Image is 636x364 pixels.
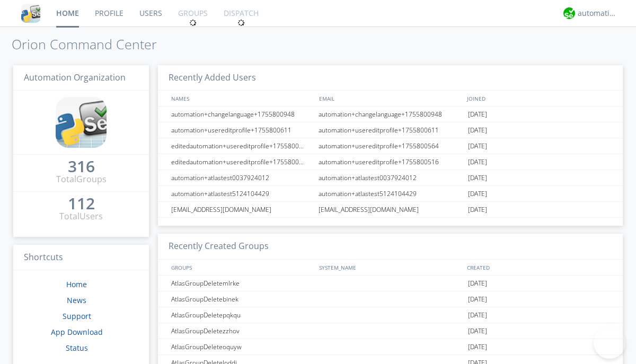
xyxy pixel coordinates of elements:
[316,138,465,154] div: automation+usereditprofile+1755800564
[169,91,314,106] div: NAMES
[464,260,613,275] div: CREATED
[158,106,623,122] a: automation+changelanguage+1755800948automation+changelanguage+1755800948[DATE]
[316,170,465,185] div: automation+atlastest0037924012
[13,245,149,271] h3: Shortcuts
[316,122,465,138] div: automation+usereditprofile+1755800611
[468,122,487,138] span: [DATE]
[169,291,315,307] div: AtlasGroupDeletebinek
[158,323,623,339] a: AtlasGroupDeletezzhov[DATE]
[468,186,487,202] span: [DATE]
[169,122,315,138] div: automation+usereditprofile+1755800611
[468,170,487,186] span: [DATE]
[316,186,465,201] div: automation+atlastest5124104429
[169,106,315,122] div: automation+changelanguage+1755800948
[158,307,623,323] a: AtlasGroupDeletepqkqu[DATE]
[51,327,103,337] a: App Download
[21,4,40,23] img: cddb5a64eb264b2086981ab96f4c1ba7
[468,291,487,307] span: [DATE]
[68,198,95,209] div: 112
[468,106,487,122] span: [DATE]
[468,154,487,170] span: [DATE]
[468,339,487,355] span: [DATE]
[468,202,487,218] span: [DATE]
[158,339,623,355] a: AtlasGroupDeleteoquyw[DATE]
[468,276,487,291] span: [DATE]
[237,19,245,26] img: spin.svg
[24,72,126,83] span: Automation Organization
[59,210,103,223] div: Total Users
[158,65,623,91] h3: Recently Added Users
[563,7,575,19] img: d2d01cd9b4174d08988066c6d424eccd
[56,173,107,185] div: Total Groups
[316,260,464,275] div: SYSTEM_NAME
[169,186,315,201] div: automation+atlastest5124104429
[578,8,617,19] div: automation+atlas
[316,106,465,122] div: automation+changelanguage+1755800948
[594,327,625,359] iframe: Toggle Customer Support
[169,154,315,170] div: editedautomation+usereditprofile+1755800516
[169,260,314,275] div: GROUPS
[169,138,315,154] div: editedautomation+usereditprofile+1755800564
[68,161,95,173] a: 316
[316,202,465,217] div: [EMAIL_ADDRESS][DOMAIN_NAME]
[63,311,91,321] a: Support
[468,307,487,323] span: [DATE]
[67,295,86,305] a: News
[158,291,623,307] a: AtlasGroupDeletebinek[DATE]
[169,307,315,323] div: AtlasGroupDeletepqkqu
[189,19,197,26] img: spin.svg
[158,138,623,154] a: editedautomation+usereditprofile+1755800564automation+usereditprofile+1755800564[DATE]
[316,154,465,170] div: automation+usereditprofile+1755800516
[68,198,95,210] a: 112
[169,323,315,339] div: AtlasGroupDeletezzhov
[66,279,87,289] a: Home
[169,202,315,217] div: [EMAIL_ADDRESS][DOMAIN_NAME]
[158,186,623,202] a: automation+atlastest5124104429automation+atlastest5124104429[DATE]
[169,276,315,291] div: AtlasGroupDeletemlrke
[158,202,623,218] a: [EMAIL_ADDRESS][DOMAIN_NAME][EMAIL_ADDRESS][DOMAIN_NAME][DATE]
[158,122,623,138] a: automation+usereditprofile+1755800611automation+usereditprofile+1755800611[DATE]
[56,97,107,148] img: cddb5a64eb264b2086981ab96f4c1ba7
[316,91,464,106] div: EMAIL
[468,138,487,154] span: [DATE]
[169,170,315,185] div: automation+atlastest0037924012
[68,161,95,172] div: 316
[464,91,613,106] div: JOINED
[169,339,315,354] div: AtlasGroupDeleteoquyw
[66,343,88,353] a: Status
[158,276,623,291] a: AtlasGroupDeletemlrke[DATE]
[158,234,623,260] h3: Recently Created Groups
[158,170,623,186] a: automation+atlastest0037924012automation+atlastest0037924012[DATE]
[468,323,487,339] span: [DATE]
[158,154,623,170] a: editedautomation+usereditprofile+1755800516automation+usereditprofile+1755800516[DATE]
